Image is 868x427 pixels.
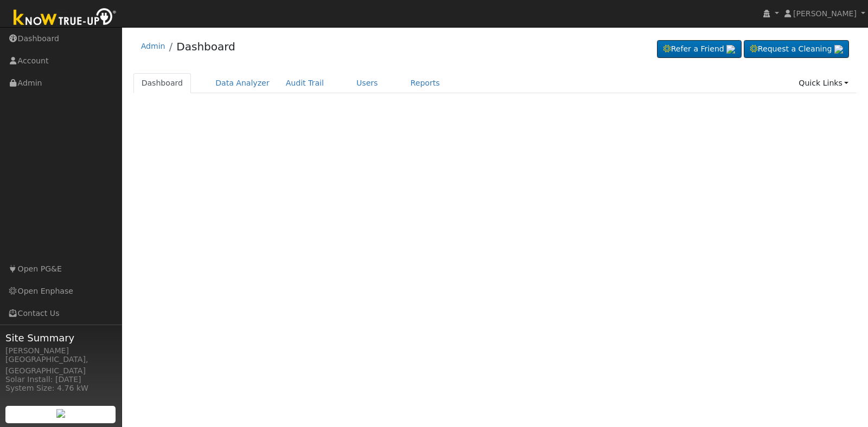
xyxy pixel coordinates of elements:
[8,6,122,30] img: Know True-Up
[403,73,448,93] a: Reports
[5,345,116,357] div: [PERSON_NAME]
[278,73,332,93] a: Audit Trail
[744,40,849,59] a: Request a Cleaning
[5,354,116,377] div: [GEOGRAPHIC_DATA], [GEOGRAPHIC_DATA]
[5,374,116,385] div: Solar Install: [DATE]
[133,73,192,93] a: Dashboard
[834,45,843,54] img: retrieve
[657,40,742,59] a: Refer a Friend
[790,73,857,93] a: Quick Links
[56,409,65,418] img: retrieve
[5,331,116,345] span: Site Summary
[793,9,857,18] span: [PERSON_NAME]
[5,383,116,394] div: System Size: 4.76 kW
[726,45,735,54] img: retrieve
[141,42,165,50] a: Admin
[207,73,278,93] a: Data Analyzer
[348,73,386,93] a: Users
[176,40,235,53] a: Dashboard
